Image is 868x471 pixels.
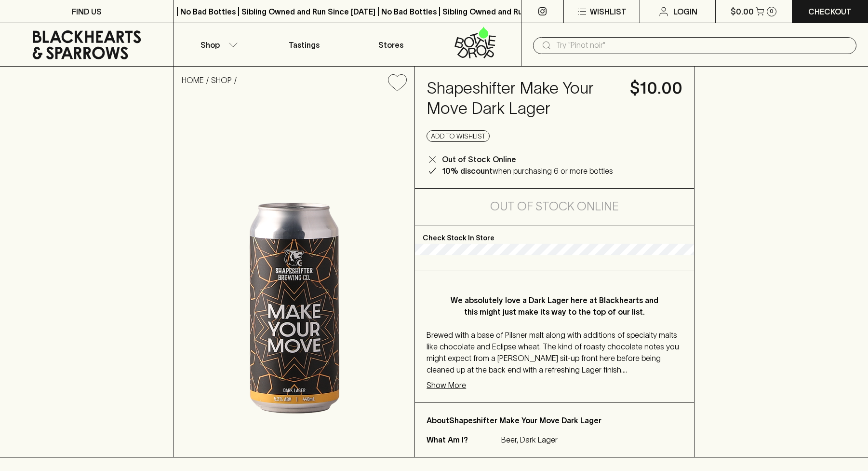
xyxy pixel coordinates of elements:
[174,23,261,66] button: Shop
[347,23,434,66] a: Stores
[261,23,347,66] a: Tastings
[442,166,493,175] b: 10% discount
[590,6,627,17] p: Wishlist
[446,294,663,318] p: We absolutely love a Dark Lager here at Blackhearts and this might just make its way to the top o...
[289,39,320,51] p: Tastings
[630,78,682,98] h4: $10.00
[415,225,694,244] p: Check Stock In Store
[427,434,499,445] p: What Am I?
[501,434,558,445] p: Beer, Dark Lager
[427,379,466,391] p: Show More
[427,329,682,375] p: Brewed with a base of Pilsner malt along with additions of specialty malts like chocolate and Ecl...
[182,76,204,84] a: HOME
[427,78,618,119] h4: Shapeshifter Make Your Move Dark Lager
[673,6,697,17] p: Login
[427,130,490,142] button: Add to wishlist
[72,6,102,17] p: FIND US
[384,70,411,95] button: Add to wishlist
[200,39,220,51] p: Shop
[378,39,403,51] p: Stores
[442,165,613,177] p: when purchasing 6 or more bottles
[211,76,232,84] a: SHOP
[556,38,849,53] input: Try "Pinot noir"
[174,99,414,457] img: 31267.png
[490,199,619,214] h5: Out of Stock Online
[427,415,682,426] p: About Shapeshifter Make Your Move Dark Lager
[808,6,852,17] p: Checkout
[731,6,754,17] p: $0.00
[442,153,516,165] p: Out of Stock Online
[770,9,774,14] p: 0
